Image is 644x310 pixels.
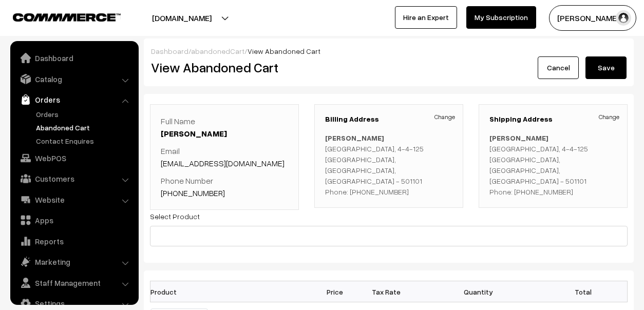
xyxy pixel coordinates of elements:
[13,90,135,109] a: Orders
[13,10,103,23] a: COMMMERCE
[309,281,361,302] th: Price
[161,115,288,140] p: Full Name
[585,56,627,79] button: Save
[325,115,452,124] h3: Billing Address
[549,5,636,31] button: [PERSON_NAME]…
[150,211,200,222] label: Select Product
[13,169,135,188] a: Customers
[191,47,244,55] a: abandonedCart
[489,132,617,197] p: [GEOGRAPHIC_DATA], 4-4-125 [GEOGRAPHIC_DATA], [GEOGRAPHIC_DATA], [GEOGRAPHIC_DATA] - 501101 Phone...
[151,47,188,55] a: Dashboard
[161,158,285,168] a: [EMAIL_ADDRESS][DOMAIN_NAME]
[33,109,135,120] a: Orders
[161,175,288,199] p: Phone Number
[545,281,597,302] th: Total
[434,112,455,122] a: Change
[161,128,227,139] a: [PERSON_NAME]
[13,190,135,209] a: Website
[13,49,135,67] a: Dashboard
[13,211,135,229] a: Apps
[13,253,135,271] a: Marketing
[13,232,135,250] a: Reports
[13,70,135,88] a: Catalog
[466,6,536,29] a: My Subscription
[248,47,320,55] span: View Abandoned Cart
[325,133,384,142] b: [PERSON_NAME]
[538,56,579,79] a: Cancel
[489,115,617,124] h3: Shipping Address
[412,281,545,302] th: Quantity
[489,133,548,142] b: [PERSON_NAME]
[13,149,135,167] a: WebPOS
[33,135,135,146] a: Contact Enquires
[599,112,619,122] a: Change
[325,132,452,197] p: [GEOGRAPHIC_DATA], 4-4-125 [GEOGRAPHIC_DATA], [GEOGRAPHIC_DATA], [GEOGRAPHIC_DATA] - 501101 Phone...
[13,13,121,21] img: COMMMERCE
[151,46,627,56] div: / /
[361,281,412,302] th: Tax Rate
[150,281,214,302] th: Product
[616,10,631,26] img: user
[161,145,288,169] p: Email
[395,6,457,29] a: Hire an Expert
[33,122,135,133] a: Abandoned Cart
[161,188,225,198] a: [PHONE_NUMBER]
[13,274,135,292] a: Staff Management
[116,5,248,31] button: [DOMAIN_NAME]
[151,60,381,75] h2: View Abandoned Cart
